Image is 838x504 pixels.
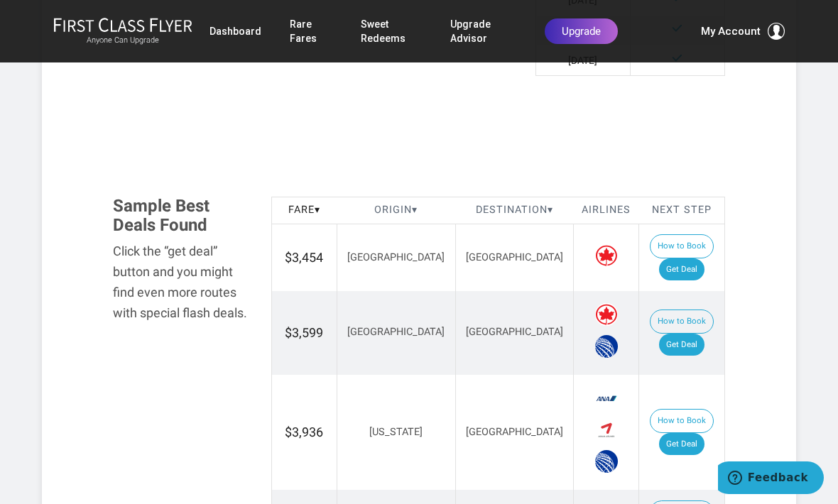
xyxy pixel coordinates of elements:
[285,424,323,439] span: $3,936
[209,18,261,44] a: Dashboard
[639,197,725,224] th: Next Step
[347,326,445,338] span: [GEOGRAPHIC_DATA]
[337,197,455,224] th: Origin
[290,11,332,51] a: Rare Fares
[701,23,761,40] span: My Account
[466,426,563,438] span: [GEOGRAPHIC_DATA]
[113,241,250,323] div: Click the “get deal” button and you might find even more routes with special flash deals.
[718,461,824,497] iframe: Opens a widget where you can find more information
[369,426,423,438] span: [US_STATE]
[272,197,337,224] th: Fare
[595,419,618,442] span: Asiana
[53,17,192,45] a: First Class FlyerAnyone Can Upgrade
[466,251,563,263] span: [GEOGRAPHIC_DATA]
[455,197,574,224] th: Destination
[450,11,516,51] a: Upgrade Advisor
[595,450,618,473] span: United
[548,204,553,216] span: ▾
[412,204,418,216] span: ▾
[595,387,618,410] span: All Nippon Airways
[361,11,423,51] a: Sweet Redeems
[595,244,618,267] span: Air Canada
[595,335,618,358] span: United
[595,303,618,326] span: Air Canada
[466,326,563,338] span: [GEOGRAPHIC_DATA]
[53,35,192,45] small: Anyone Can Upgrade
[285,325,323,340] span: $3,599
[659,334,704,356] a: Get Deal
[701,23,785,40] button: My Account
[650,409,714,433] button: How to Book
[545,18,618,44] a: Upgrade
[285,250,323,265] span: $3,454
[659,433,704,456] a: Get Deal
[574,197,639,224] th: Airlines
[659,258,704,281] a: Get Deal
[650,234,714,258] button: How to Book
[113,197,250,234] h3: Sample Best Deals Found
[650,309,714,334] button: How to Book
[315,204,320,216] span: ▾
[347,251,445,263] span: [GEOGRAPHIC_DATA]
[53,17,192,32] img: First Class Flyer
